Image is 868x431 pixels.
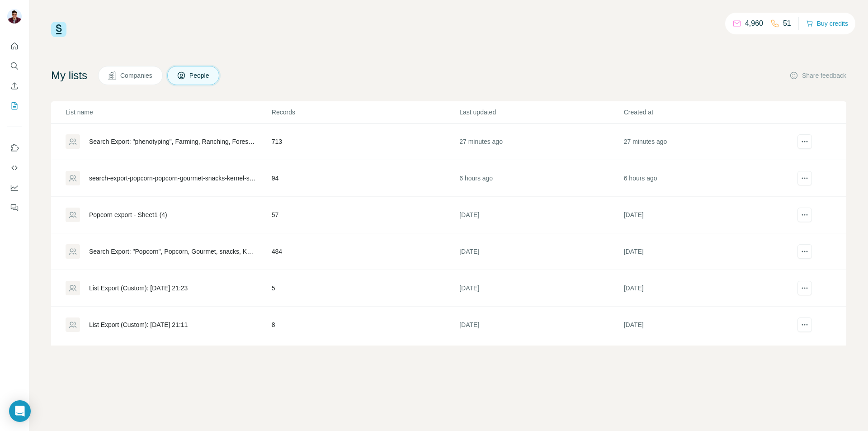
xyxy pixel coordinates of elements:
[624,108,787,117] p: Created at
[271,123,459,160] td: 713
[459,307,623,343] td: [DATE]
[89,247,256,256] div: Search Export: "Popcorn", Popcorn, Gourmet, snacks, Kernel, Self-employed, 1-10, 11-50, 51-200, [...
[7,180,22,196] button: Dashboard
[797,281,812,295] button: actions
[459,197,623,233] td: [DATE]
[7,9,22,24] img: Avatar
[7,98,22,114] button: My lists
[623,307,788,343] td: [DATE]
[806,17,848,30] button: Buy credits
[66,108,271,117] p: List name
[51,68,87,83] h4: My lists
[797,171,812,185] button: actions
[89,174,256,183] div: search-export-popcorn-popcorn-gourmet-snacks-kernel-self-employed-1-10-11-50-51-200-united-states...
[51,22,66,37] img: Surfe Logo
[271,307,459,343] td: 8
[797,208,812,222] button: actions
[623,270,788,307] td: [DATE]
[271,343,459,380] td: 11
[459,233,623,270] td: [DATE]
[7,58,22,74] button: Search
[271,233,459,270] td: 484
[120,71,153,80] span: Companies
[789,71,846,80] button: Share feedback
[271,270,459,307] td: 5
[189,71,210,80] span: People
[7,78,22,94] button: Enrich CSV
[797,134,812,149] button: actions
[459,343,623,380] td: [DATE]
[89,210,167,219] div: Popcorn export - Sheet1 (4)
[89,320,188,329] div: List Export (Custom): [DATE] 21:11
[623,123,788,160] td: 27 minutes ago
[783,18,791,29] p: 51
[623,197,788,233] td: [DATE]
[271,160,459,197] td: 94
[9,400,31,422] div: Open Intercom Messenger
[7,38,22,54] button: Quick start
[797,244,812,259] button: actions
[7,160,22,176] button: Use Surfe API
[459,270,623,307] td: [DATE]
[7,140,22,156] button: Use Surfe on LinkedIn
[89,137,256,146] div: Search Export: "phenotyping", Farming, Ranching, Forestry - [DATE] 21:13
[623,343,788,380] td: [DATE]
[272,108,458,117] p: Records
[623,233,788,270] td: [DATE]
[271,197,459,233] td: 57
[7,199,22,216] button: Feedback
[89,284,188,293] div: List Export (Custom): [DATE] 21:23
[459,108,623,117] p: Last updated
[623,160,788,197] td: 6 hours ago
[459,123,623,160] td: 27 minutes ago
[745,18,763,29] p: 4,960
[797,317,812,332] button: actions
[459,160,623,197] td: 6 hours ago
